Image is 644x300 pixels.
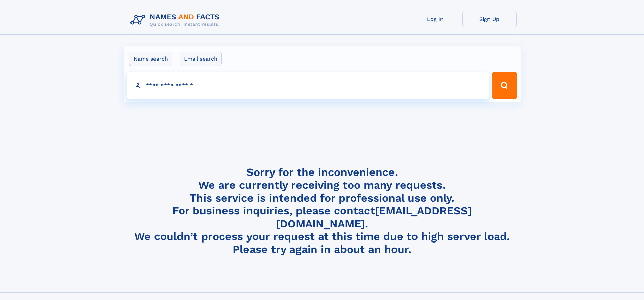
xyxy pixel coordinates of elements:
[408,11,462,27] a: Log In
[276,204,472,230] a: [EMAIL_ADDRESS][DOMAIN_NAME]
[129,52,172,66] label: Name search
[462,11,517,27] a: Sign Up
[128,166,517,256] h4: Sorry for the inconvenience. We are currently receiving too many requests. This service is intend...
[492,72,517,99] button: Search Button
[128,11,225,29] img: Logo Names and Facts
[180,52,222,66] label: Email search
[127,72,489,99] input: search input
